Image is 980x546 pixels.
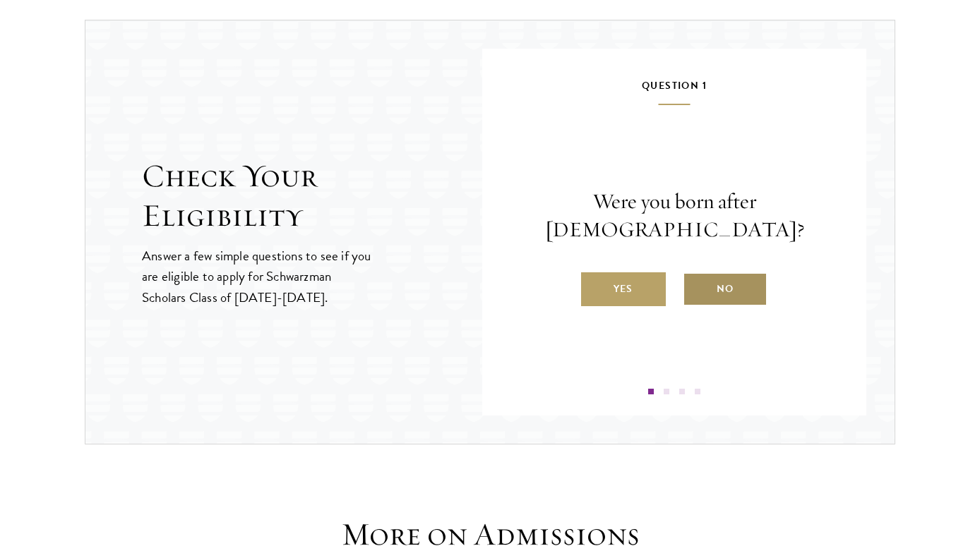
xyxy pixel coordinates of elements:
h5: Question 1 [525,77,824,105]
h2: Check Your Eligibility [142,157,482,236]
label: No [683,272,767,306]
p: Were you born after [DEMOGRAPHIC_DATA]? [525,188,824,244]
p: Answer a few simple questions to see if you are eligible to apply for Schwarzman Scholars Class o... [142,245,373,307]
label: Yes [581,272,666,306]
